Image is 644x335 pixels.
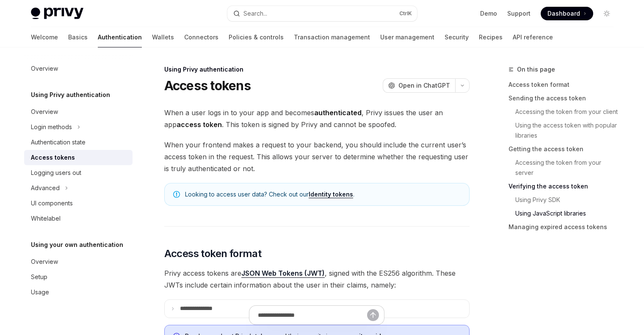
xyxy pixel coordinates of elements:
button: Search...CtrlK [227,6,417,21]
a: Transaction management [294,27,370,47]
a: Overview [24,104,133,119]
div: Authentication state [31,137,86,147]
svg: Note [173,191,180,198]
div: Usage [31,287,49,297]
a: Using Privy SDK [515,193,620,207]
a: Logging users out [24,165,133,180]
a: Overview [24,61,133,76]
div: Access tokens [31,152,75,163]
img: light logo [31,8,83,19]
div: Using Privy authentication [164,65,470,74]
a: Verifying the access token [509,180,620,193]
span: Dashboard [547,9,580,18]
a: Basics [68,27,88,47]
a: Welcome [31,27,58,47]
div: Login methods [31,122,72,132]
a: Overview [24,254,133,269]
h5: Using your own authentication [31,240,123,250]
a: Accessing the token from your client [515,105,620,119]
a: Authentication [98,27,142,47]
strong: authenticated [314,108,362,117]
button: Open in ChatGPT [383,78,455,93]
a: Access tokens [24,150,133,165]
a: Access token format [509,78,620,91]
strong: access token [177,120,222,129]
a: Sending the access token [509,91,620,105]
a: Using JavaScript libraries [515,207,620,220]
a: Whitelabel [24,211,133,226]
span: When your frontend makes a request to your backend, you should include the current user’s access ... [164,139,470,174]
a: Recipes [479,27,503,47]
a: Policies & controls [229,27,284,47]
span: Open in ChatGPT [398,81,450,90]
div: Whitelabel [31,213,61,224]
a: Security [445,27,469,47]
a: Connectors [184,27,218,47]
div: Advanced [31,183,60,193]
div: Setup [31,272,47,282]
a: Managing expired access tokens [509,220,620,234]
h1: Access tokens [164,78,251,93]
span: Ctrl K [399,10,412,17]
a: Wallets [152,27,174,47]
a: UI components [24,196,133,211]
div: Overview [31,107,58,117]
a: User management [380,27,434,47]
a: Setup [24,269,133,285]
a: Getting the access token [509,142,620,156]
button: Send message [367,309,379,321]
div: Overview [31,64,58,74]
a: Accessing the token from your server [515,156,620,180]
span: Looking to access user data? Check out our . [185,190,461,199]
h5: Using Privy authentication [31,90,110,100]
a: API reference [513,27,553,47]
a: Usage [24,285,133,300]
span: When a user logs in to your app and becomes , Privy issues the user an app . This token is signed... [164,107,470,130]
span: On this page [517,64,555,75]
button: Toggle dark mode [600,7,614,20]
a: JSON Web Tokens (JWT) [241,269,325,278]
div: Overview [31,257,58,267]
a: Identity tokens [309,191,353,198]
a: Support [507,9,531,18]
div: Logging users out [31,168,81,178]
a: Dashboard [541,7,593,20]
span: Privy access tokens are , signed with the ES256 algorithm. These JWTs include certain information... [164,267,470,291]
a: Authentication state [24,135,133,150]
a: Using the access token with popular libraries [515,119,620,142]
div: UI components [31,198,73,208]
a: Demo [480,9,497,18]
span: Access token format [164,247,262,260]
div: Search... [243,8,267,19]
